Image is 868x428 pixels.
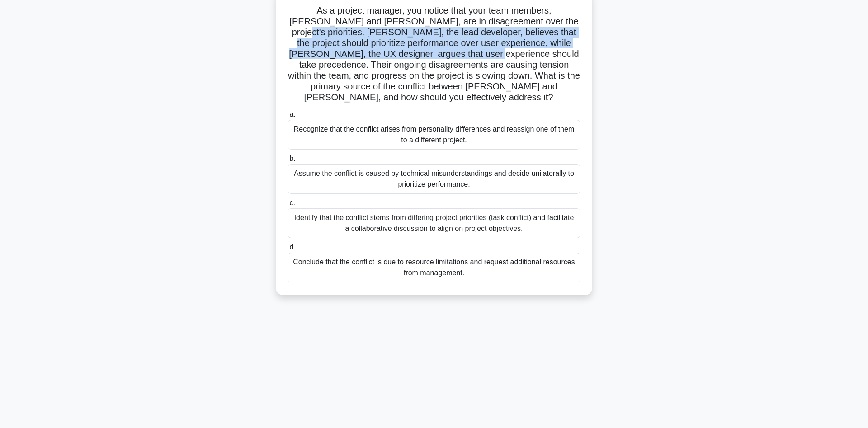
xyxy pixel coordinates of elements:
[289,110,295,118] span: a.
[289,155,295,162] span: b.
[288,120,580,150] div: Recognize that the conflict arises from personality differences and reassign one of them to a dif...
[287,5,581,103] h5: As a project manager, you notice that your team members, [PERSON_NAME] and [PERSON_NAME], are in ...
[288,208,580,238] div: Identify that the conflict stems from differing project priorities (task conflict) and facilitate...
[288,253,580,282] div: Conclude that the conflict is due to resource limitations and request additional resources from m...
[289,243,295,251] span: d.
[289,199,295,207] span: c.
[288,164,580,194] div: Assume the conflict is caused by technical misunderstandings and decide unilaterally to prioritiz...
